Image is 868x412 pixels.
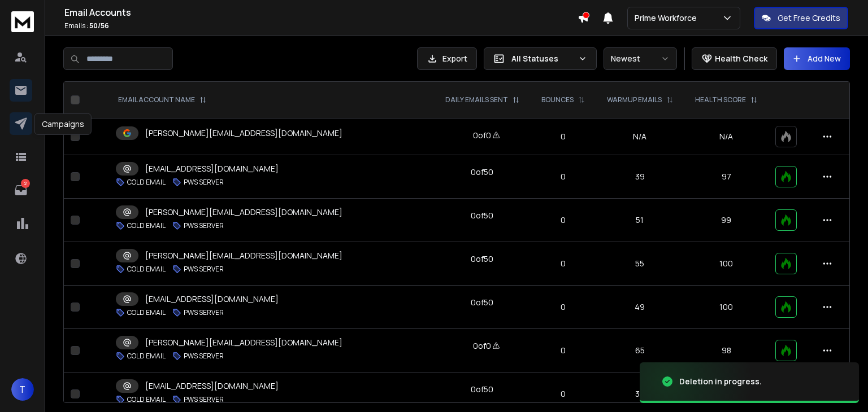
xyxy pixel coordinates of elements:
p: PWS SERVER [184,178,224,187]
span: 50 / 56 [89,21,109,30]
td: 65 [596,329,684,372]
td: 98 [684,329,768,372]
p: [PERSON_NAME][EMAIL_ADDRESS][DOMAIN_NAME] [145,250,342,261]
p: COLD EMAIL [127,221,166,230]
p: 2 [21,179,30,188]
p: N/A [691,131,761,142]
div: 0 of 50 [471,166,493,178]
p: 0 [537,214,589,226]
td: N/A [596,119,684,155]
p: [EMAIL_ADDRESS][DOMAIN_NAME] [145,163,279,174]
img: logo [11,11,34,32]
p: PWS SERVER [184,352,224,361]
p: All Statuses [511,53,574,64]
p: [PERSON_NAME][EMAIL_ADDRESS][DOMAIN_NAME] [145,207,342,218]
td: 49 [596,286,684,329]
div: 0 of 50 [471,253,493,265]
div: 0 of 0 [473,340,491,352]
p: Emails : [64,21,578,30]
td: 51 [596,199,684,242]
p: Get Free Credits [778,12,840,24]
button: T [11,378,34,401]
div: EMAIL ACCOUNT NAME [118,95,206,104]
td: 39 [596,155,684,199]
p: [PERSON_NAME][EMAIL_ADDRESS][DOMAIN_NAME] [145,337,342,348]
p: 0 [537,345,589,356]
p: COLD EMAIL [127,178,166,187]
p: COLD EMAIL [127,352,166,361]
div: 0 of 50 [471,210,493,221]
a: 2 [10,179,32,201]
p: COLD EMAIL [127,265,166,274]
button: Newest [604,47,677,70]
td: 99 [684,199,768,242]
p: Health Check [715,53,767,64]
p: [EMAIL_ADDRESS][DOMAIN_NAME] [145,293,279,305]
p: PWS SERVER [184,308,224,317]
p: 0 [537,388,589,400]
button: Add New [784,47,850,70]
p: WARMUP EMAILS [607,95,662,104]
div: Campaigns [34,113,92,135]
p: 0 [537,171,589,182]
p: DAILY EMAILS SENT [445,95,508,104]
p: PWS SERVER [184,395,224,404]
td: 55 [596,242,684,286]
p: 0 [537,301,589,313]
p: PWS SERVER [184,221,224,230]
h1: Email Accounts [64,6,578,19]
div: 0 of 50 [471,297,493,308]
p: BOUNCES [541,95,574,104]
p: PWS SERVER [184,265,224,274]
button: Health Check [692,47,777,70]
div: Deletion in progress. [679,376,762,387]
td: 97 [684,155,768,199]
div: 0 of 50 [471,384,493,395]
td: 100 [684,242,768,286]
button: Export [417,47,477,70]
button: Get Free Credits [754,7,848,29]
p: 0 [537,131,589,142]
p: [PERSON_NAME][EMAIL_ADDRESS][DOMAIN_NAME] [145,128,342,139]
p: Prime Workforce [635,12,701,24]
p: 0 [537,258,589,269]
p: HEALTH SCORE [695,95,746,104]
td: 100 [684,286,768,329]
div: 0 of 0 [473,130,491,141]
p: COLD EMAIL [127,308,166,317]
p: [EMAIL_ADDRESS][DOMAIN_NAME] [145,380,279,392]
p: COLD EMAIL [127,395,166,404]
